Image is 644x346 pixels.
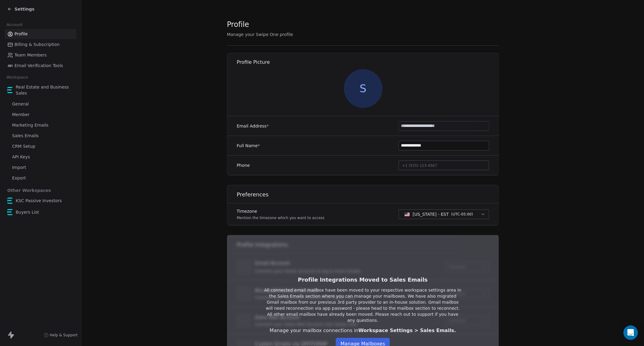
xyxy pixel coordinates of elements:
[227,20,249,29] span: Profile
[5,163,76,173] a: Import
[237,123,269,129] label: Email Address
[237,143,260,149] label: Full Name
[7,209,13,215] img: 55211_Kane%20Street%20Capital_Logo_AC-01.png
[5,61,76,71] a: Email Verification Tools
[227,32,293,37] span: Manage your Swipe One profile
[5,141,76,151] a: CRM Setup
[237,59,499,66] h1: Profile Picture
[623,325,638,340] div: Open Intercom Messenger
[344,69,382,108] span: S
[5,131,76,141] a: Sales Emails
[402,163,437,168] span: +1 (555) 123-4567
[14,6,34,12] span: Settings
[16,209,39,215] span: Buyers List
[7,6,34,12] a: Settings
[12,175,26,181] span: Export
[451,212,473,217] span: ( UTC-05:00 )
[14,41,60,48] span: Billing & Subscription
[5,120,76,130] a: Marketing Emails
[50,333,78,338] span: Help & Support
[5,99,76,109] a: General
[5,110,76,120] a: Member
[12,101,29,107] span: General
[264,287,462,323] p: All connected email mailbox have been moved to your respective workspace settings area in the Sal...
[12,112,30,118] span: Member
[399,209,489,219] button: [US_STATE] - EST(UTC-05:00)
[264,327,462,334] div: Manage your mailbox connections in
[5,186,53,195] span: Other Workspaces
[5,152,76,162] a: API Keys
[12,164,26,171] span: Import
[12,154,30,160] span: API Keys
[7,87,13,93] img: 55211_Kane%20Street%20Capital_Logo_AC-01.png
[237,208,325,214] label: Timezone
[14,63,63,69] span: Email Verification Tools
[358,328,456,333] span: Workspace Settings > Sales Emails.
[5,50,76,60] a: Team Members
[12,133,39,139] span: Sales Emails
[16,84,74,96] span: Real Estate and Business Sales
[413,211,449,217] span: [US_STATE] - EST
[5,173,76,183] a: Export
[264,276,462,283] h1: Profile Integrations Moved to Sales Emails
[237,215,325,220] p: Mention the timezone which you want to access
[5,29,76,39] a: Profile
[7,198,13,204] img: 55211_Kane%20Street%20Capital_Logo_AC-01.png
[14,52,46,58] span: Team Members
[237,162,250,168] label: Phone
[5,40,76,50] a: Billing & Subscription
[44,333,78,338] a: Help & Support
[4,20,25,29] span: Account
[4,73,30,82] span: Workspace
[12,122,48,128] span: Marketing Emails
[237,191,499,198] h1: Preferences
[16,198,62,204] span: KSC Passive Investors
[399,160,489,170] button: +1 (555) 123-4567
[14,31,28,37] span: Profile
[12,143,35,150] span: CRM Setup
